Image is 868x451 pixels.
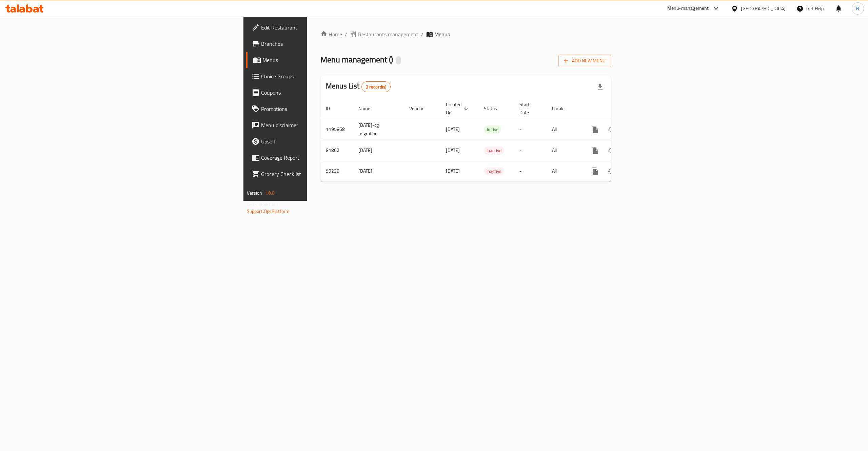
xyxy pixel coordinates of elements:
[261,23,383,32] span: Edit Restaurant
[246,52,389,68] a: Menus
[603,163,619,179] button: Change Status
[247,200,278,209] span: Get support on:
[514,119,547,140] td: -
[246,166,389,182] a: Grocery Checklist
[361,81,391,92] div: Total records count
[484,168,504,175] span: Inactive
[581,98,657,119] th: Actions
[484,147,504,155] span: Inactive
[446,166,460,175] span: [DATE]
[667,4,709,13] div: Menu-management
[558,55,611,67] button: Add New Menu
[446,100,470,117] span: Created On
[519,100,538,117] span: Start Date
[358,104,379,113] span: Name
[587,121,603,138] button: more
[587,142,603,159] button: more
[320,30,611,38] nav: breadcrumb
[514,161,547,181] td: -
[262,56,383,64] span: Menus
[326,81,391,92] h2: Menus List
[514,140,547,161] td: -
[484,104,506,113] span: Status
[564,57,606,65] span: Add New Menu
[421,30,423,38] li: /
[247,207,290,216] a: Support.OpsPlatform
[246,19,389,36] a: Edit Restaurant
[592,79,608,95] div: Export file
[326,104,339,113] span: ID
[246,133,389,150] a: Upsell
[261,105,383,113] span: Promotions
[261,89,383,97] span: Coupons
[484,146,504,155] div: Inactive
[547,119,581,140] td: All
[587,163,603,179] button: more
[261,72,383,80] span: Choice Groups
[603,142,619,159] button: Change Status
[856,5,859,12] span: B
[261,40,383,48] span: Branches
[246,117,389,133] a: Menu disclaimer
[246,101,389,117] a: Promotions
[246,84,389,101] a: Coupons
[247,189,263,197] span: Version:
[409,104,432,113] span: Vendor
[484,125,501,134] div: Active
[547,161,581,181] td: All
[547,140,581,161] td: All
[261,137,383,145] span: Upsell
[261,154,383,162] span: Coverage Report
[552,104,573,113] span: Locale
[484,167,504,175] div: Inactive
[434,30,450,38] span: Menus
[246,36,389,52] a: Branches
[246,68,389,84] a: Choice Groups
[362,84,391,90] span: 3 record(s)
[603,121,619,138] button: Change Status
[446,125,460,134] span: [DATE]
[264,189,275,197] span: 1.0.0
[484,126,501,134] span: Active
[246,150,389,166] a: Coverage Report
[261,170,383,178] span: Grocery Checklist
[741,5,786,12] div: [GEOGRAPHIC_DATA]
[261,121,383,129] span: Menu disclaimer
[446,146,460,155] span: [DATE]
[320,98,657,182] table: enhanced table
